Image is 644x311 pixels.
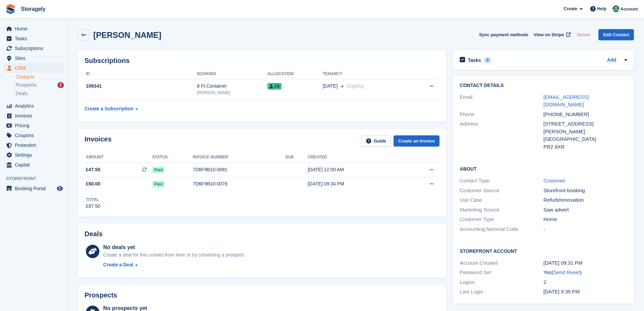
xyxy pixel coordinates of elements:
[16,90,64,97] a: Deals
[85,57,439,65] h2: Subscriptions
[197,90,267,96] div: [PERSON_NAME]
[15,44,55,53] span: Subscriptions
[534,31,564,38] span: View on Stripe
[6,175,67,182] span: Storefront
[3,111,64,120] a: menu
[3,44,64,53] a: menu
[460,111,543,118] div: Phone
[544,94,589,108] a: [EMAIL_ADDRESS][DOMAIN_NAME]
[267,69,323,80] th: Allocation
[85,103,138,115] a: Create a Subscription
[544,206,627,214] div: Saw advert
[5,4,16,14] img: stora-icon-8386f47178a22dfd0bd8f6a31ec36ba5ce8667c1dd55bd0f319d3a0aa187defe.svg
[3,150,64,160] a: menu
[103,251,245,259] div: Create a deal for this contact from here or by converting a prospect.
[152,166,165,173] span: Paid
[15,53,55,63] span: Sites
[460,120,543,151] div: Address
[3,140,64,150] a: menu
[3,121,64,130] a: menu
[544,196,627,204] div: Refurb/renovation
[15,34,55,43] span: Tasks
[460,177,543,185] div: Contact Type
[3,184,64,193] a: menu
[85,152,152,163] th: Amount
[15,121,55,130] span: Pricing
[460,288,543,296] div: Last Login
[468,57,481,63] h2: Tasks
[16,82,37,88] span: Prospects
[544,289,580,294] time: 2025-09-20 20:35:01 UTC
[544,279,627,286] div: 2
[193,152,285,163] th: Invoice number
[460,247,627,254] h2: Storefront Account
[85,83,197,90] div: 109341
[598,29,634,40] a: Edit Contact
[460,216,543,223] div: Customer Type
[346,83,364,89] span: Ongoing
[86,197,100,203] div: Total
[544,259,627,267] div: [DATE] 09:31 PM
[460,279,543,286] div: Logins
[574,29,593,40] button: Delete
[308,180,403,187] div: [DATE] 09:34 PM
[607,57,616,64] a: Add
[308,166,403,173] div: [DATE] 12:00 AM
[460,206,543,214] div: Marketing Source
[103,261,133,268] div: Create a Deal
[597,5,606,12] span: Help
[3,101,64,111] a: menu
[544,143,627,151] div: PR2 9XR
[3,63,64,73] a: menu
[85,135,112,147] h2: Invoices
[544,178,566,183] a: Customer
[152,181,165,187] span: Paid
[460,269,543,276] div: Password Set
[544,269,627,276] div: Yes
[57,82,64,88] div: 2
[267,83,282,90] span: C6
[620,6,638,13] span: Account
[85,230,102,238] h2: Deals
[15,131,55,140] span: Coupons
[103,243,245,251] div: No deals yet
[460,196,543,204] div: Use Case
[193,166,285,173] div: 7D6F9B10-0081
[3,24,64,34] a: menu
[86,166,100,173] span: £47.50
[15,24,55,34] span: Home
[613,5,619,12] img: Notifications
[544,135,627,143] div: [GEOGRAPHIC_DATA]
[15,111,55,120] span: Invoices
[15,150,55,160] span: Settings
[15,63,55,73] span: CRM
[15,160,55,170] span: Capital
[323,69,409,80] th: Tenancy
[484,57,492,63] div: 0
[285,152,308,163] th: Due
[18,3,48,15] a: Storagely
[531,29,572,40] a: View on Stripe
[544,120,627,128] div: [STREET_ADDRESS]
[460,225,543,233] div: Accounting Nominal Code
[552,269,581,275] span: ( )
[3,34,64,43] a: menu
[544,111,627,118] div: [PHONE_NUMBER]
[544,187,627,195] div: Storefront booking
[197,83,267,90] div: 8 Ft Container
[86,203,100,210] div: £97.50
[544,216,627,223] div: Home
[460,83,627,88] h2: Contact Details
[197,69,267,80] th: Booking
[393,135,439,147] a: Create an Invoice
[323,83,337,90] span: [DATE]
[103,261,245,268] a: Create a Deal
[85,105,134,112] div: Create a Subscription
[15,101,55,111] span: Analytics
[16,74,64,80] a: Contacts
[56,184,64,193] a: Preview store
[16,90,28,97] span: Deals
[15,184,55,193] span: Booking Portal
[460,165,627,172] h2: About
[544,128,627,136] div: [PERSON_NAME]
